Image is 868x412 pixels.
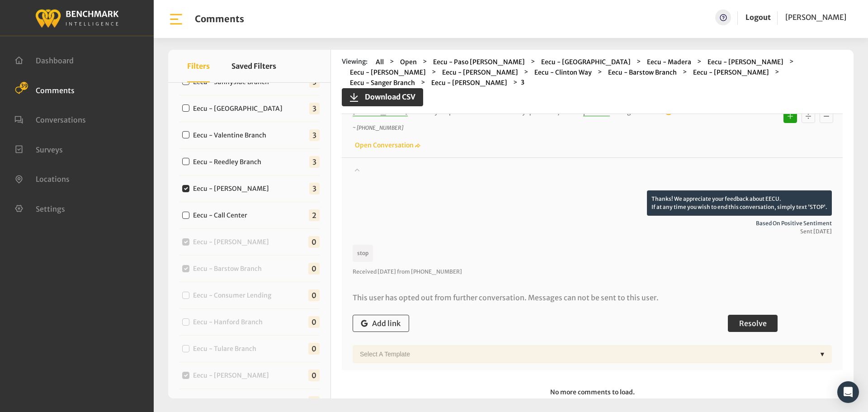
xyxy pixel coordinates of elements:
[182,104,189,112] input: Eecu - [GEOGRAPHIC_DATA]
[14,144,63,153] a: Surveys
[430,57,528,67] button: Eecu - Paso [PERSON_NAME]
[36,85,75,95] span: Comments
[309,129,320,141] span: 3
[190,371,276,380] label: Eecu - [PERSON_NAME]
[745,9,771,25] a: Logout
[190,264,269,274] label: Eecu - Barstow Branch
[353,227,832,236] span: Sent [DATE]
[521,78,524,86] strong: 3
[532,67,594,78] button: Eecu - Clinton Way
[308,343,320,355] span: 0
[359,91,415,102] span: Download CSV
[182,185,189,192] input: Eecu - [PERSON_NAME]
[397,57,420,67] button: Open
[342,57,368,67] span: Viewing:
[538,57,633,67] button: Eecu - [GEOGRAPHIC_DATA]
[187,50,210,82] button: Filters
[353,245,373,262] p: stop
[231,50,276,82] button: Saved Filters
[705,57,786,67] button: Eecu - [PERSON_NAME]
[309,103,320,114] span: 3
[190,184,276,194] label: Eecu - [PERSON_NAME]
[36,204,65,213] span: Settings
[168,11,184,27] img: bar
[14,204,65,213] a: Settings
[182,158,189,165] input: Eecu - Reedley Branch
[781,107,835,125] div: Basic example
[647,190,832,216] p: Thanks! We appreciate your feedback about EECU. If at any time you wish to end this conversation,...
[182,212,189,219] input: Eecu - Call Center
[429,78,510,88] button: Eecu - [PERSON_NAME]
[190,157,269,167] label: Eecu - Reedley Branch
[397,268,462,275] span: from [PHONE_NUMBER]
[353,108,408,116] span: [PERSON_NAME]
[837,381,859,403] div: Open Intercom Messenger
[35,7,119,29] img: benchmark
[308,289,320,301] span: 0
[353,124,403,131] i: ~ [PHONE_NUMBER]
[583,108,610,116] span: pleasure
[309,183,320,194] span: 3
[353,219,832,227] span: Based on positive sentiment
[309,209,320,221] span: 2
[190,344,264,354] label: Eecu - Tulare Branch
[190,104,290,114] label: Eecu - [GEOGRAPHIC_DATA]
[816,345,829,363] div: ▼
[347,78,418,88] button: Eecu - Sanger Branch
[36,175,70,184] span: Locations
[308,236,320,248] span: 0
[785,9,846,25] a: [PERSON_NAME]
[785,13,846,22] span: [PERSON_NAME]
[353,141,420,149] a: Open Conversation
[353,268,377,275] span: Received
[342,88,423,106] button: Download CSV
[308,263,320,275] span: 0
[605,67,679,78] button: Eecu - Barstow Branch
[347,67,429,78] button: Eecu - [PERSON_NAME]
[20,82,28,90] span: 39
[353,292,832,303] p: This user has opted out from further conversation. Messages can not be sent to this user.
[745,13,771,22] a: Logout
[14,174,70,183] a: Locations
[644,57,694,67] button: Eecu - Madera
[690,67,772,78] button: Eecu - [PERSON_NAME]
[14,55,74,64] a: Dashboard
[353,315,409,332] button: Add link
[36,145,63,154] span: Surveys
[195,14,244,24] h1: Comments
[373,57,387,67] button: All
[36,56,74,65] span: Dashboard
[190,398,258,407] label: Eecu - Clinton Way
[190,131,274,140] label: Eecu - Valentine Branch
[308,396,320,408] span: 0
[439,67,521,78] button: Eecu - [PERSON_NAME]
[739,319,767,328] span: Resolve
[190,211,255,220] label: Eecu - Call Center
[190,291,278,300] label: Eecu - Consumer Lending
[190,237,276,247] label: Eecu - [PERSON_NAME]
[36,115,86,124] span: Conversations
[14,85,75,94] a: Comments 39
[377,268,396,275] span: [DATE]
[728,315,778,332] button: Resolve
[14,114,86,123] a: Conversations
[355,345,816,363] div: Select a Template
[342,381,843,403] p: No more comments to load.
[308,316,320,328] span: 0
[190,317,270,327] label: Eecu - Hanford Branch
[182,131,189,138] input: Eecu - Valentine Branch
[308,369,320,381] span: 0
[309,156,320,168] span: 3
